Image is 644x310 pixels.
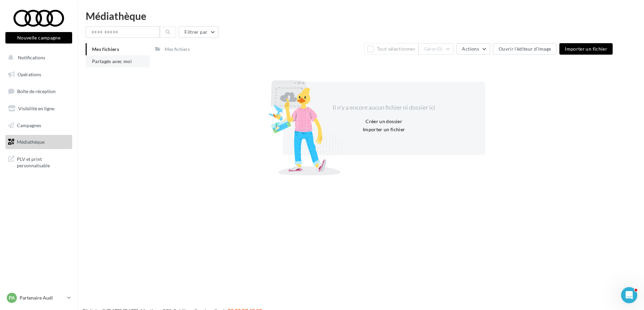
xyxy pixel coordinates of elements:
[4,67,74,82] a: Opérations
[418,43,454,55] button: Gérer(0)
[4,118,74,133] a: Campagnes
[4,135,74,149] a: Médiathèque
[5,291,72,304] a: PA Partenaire Audi
[18,106,54,111] span: Visibilité en ligne
[17,88,56,94] span: Boîte de réception
[4,102,74,116] a: Visibilité en ligne
[17,139,45,145] span: Médiathèque
[363,117,405,125] button: Créer un dossier
[20,294,64,301] p: Partenaire Audi
[17,122,41,128] span: Campagnes
[4,51,71,65] button: Notifications
[18,72,41,77] span: Opérations
[4,84,74,98] a: Boîte de réception
[437,46,443,52] span: (0)
[9,294,15,301] span: PA
[17,154,69,169] span: PLV et print personnalisable
[92,58,132,64] span: Partagés avec moi
[165,46,190,53] div: Mes fichiers
[493,43,557,55] button: Ouvrir l'éditeur d'image
[92,46,119,52] span: Mes fichiers
[565,46,607,52] span: Importer un fichier
[621,287,637,303] iframe: Intercom live chat
[18,55,45,60] span: Notifications
[86,11,636,21] div: Médiathèque
[4,152,74,172] a: PLV et print personnalisable
[364,43,418,55] button: Tout sélectionner
[456,43,490,55] button: Actions
[559,43,613,55] button: Importer un fichier
[332,104,435,111] span: Il n'y a encore aucun fichier ni dossier ici
[462,46,479,52] span: Actions
[360,125,408,134] button: Importer un fichier
[5,32,72,44] button: Nouvelle campagne
[179,26,218,38] button: Filtrer par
